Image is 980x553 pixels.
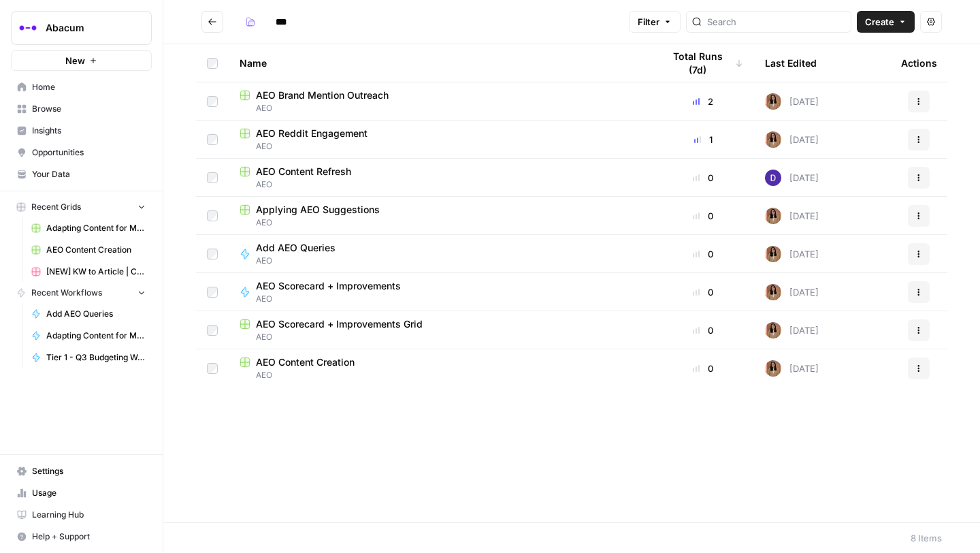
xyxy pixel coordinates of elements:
[11,163,152,185] a: Your Data
[765,360,781,377] img: jqqluxs4pyouhdpojww11bswqfcs
[11,50,152,71] button: New
[638,15,659,29] span: Filter
[765,208,819,224] div: [DATE]
[11,482,152,504] a: Usage
[765,208,781,224] img: jqqluxs4pyouhdpojww11bswqfcs
[256,127,367,140] span: AEO Reddit Engagement
[240,165,641,191] a: AEO Content RefreshAEO
[765,360,819,377] div: [DATE]
[65,54,85,67] span: New
[25,303,152,325] a: Add AEO Queries
[240,178,641,191] span: AEO
[765,246,819,262] div: [DATE]
[707,15,845,29] input: Search
[11,526,152,548] button: Help + Support
[663,171,743,185] div: 0
[31,287,102,299] span: Recent Workflows
[25,347,152,368] a: Tier 1 - Q3 Budgeting Workflows
[32,509,146,521] span: Learning Hub
[25,239,152,261] a: AEO Content Creation
[240,203,641,229] a: Applying AEO SuggestionsAEO
[240,140,641,153] span: AEO
[11,197,152,217] button: Recent Grids
[663,95,743,108] div: 2
[32,168,146,180] span: Your Data
[765,170,819,186] div: [DATE]
[46,21,128,35] span: Abacum
[240,127,641,153] a: AEO Reddit EngagementAEO
[11,98,152,120] a: Browse
[857,11,915,33] button: Create
[765,44,817,82] div: Last Edited
[46,266,146,278] span: [NEW] KW to Article | Cohort Grid
[240,331,641,343] span: AEO
[240,355,641,381] a: AEO Content CreationAEO
[32,125,146,137] span: Insights
[629,11,681,33] button: Filter
[765,170,781,186] img: 6clbhjv5t98vtpq4yyt91utag0vy
[765,93,781,110] img: jqqluxs4pyouhdpojww11bswqfcs
[32,487,146,499] span: Usage
[765,284,819,300] div: [DATE]
[765,131,819,148] div: [DATE]
[240,369,641,381] span: AEO
[11,283,152,303] button: Recent Workflows
[11,460,152,482] a: Settings
[765,93,819,110] div: [DATE]
[46,222,146,234] span: Adapting Content for Microdemos Pages Grid
[25,325,152,347] a: Adapting Content for Microdemos Pages
[16,16,40,40] img: Abacum Logo
[25,261,152,283] a: [NEW] KW to Article | Cohort Grid
[256,255,346,267] span: AEO
[256,165,351,178] span: AEO Content Refresh
[32,103,146,115] span: Browse
[32,146,146,159] span: Opportunities
[11,120,152,142] a: Insights
[765,131,781,148] img: jqqluxs4pyouhdpojww11bswqfcs
[240,279,641,305] a: AEO Scorecard + ImprovementsAEO
[256,293,412,305] span: AEO
[256,241,336,255] span: Add AEO Queries
[240,44,641,82] div: Name
[765,284,781,300] img: jqqluxs4pyouhdpojww11bswqfcs
[256,89,389,102] span: AEO Brand Mention Outreach
[25,217,152,239] a: Adapting Content for Microdemos Pages Grid
[240,241,641,267] a: Add AEO QueriesAEO
[11,504,152,526] a: Learning Hub
[663,247,743,261] div: 0
[32,465,146,477] span: Settings
[46,244,146,256] span: AEO Content Creation
[765,322,819,338] div: [DATE]
[911,531,942,545] div: 8 Items
[11,142,152,163] a: Opportunities
[46,351,146,364] span: Tier 1 - Q3 Budgeting Workflows
[240,89,641,114] a: AEO Brand Mention OutreachAEO
[240,102,641,114] span: AEO
[663,285,743,299] div: 0
[663,133,743,146] div: 1
[32,81,146,93] span: Home
[663,323,743,337] div: 0
[32,531,146,543] span: Help + Support
[46,308,146,320] span: Add AEO Queries
[201,11,223,33] button: Go back
[663,362,743,375] div: 0
[663,209,743,223] div: 0
[865,15,894,29] span: Create
[765,322,781,338] img: jqqluxs4pyouhdpojww11bswqfcs
[31,201,81,213] span: Recent Grids
[256,317,423,331] span: AEO Scorecard + Improvements Grid
[663,44,743,82] div: Total Runs (7d)
[256,355,355,369] span: AEO Content Creation
[901,44,937,82] div: Actions
[765,246,781,262] img: jqqluxs4pyouhdpojww11bswqfcs
[256,279,401,293] span: AEO Scorecard + Improvements
[256,203,380,217] span: Applying AEO Suggestions
[240,317,641,343] a: AEO Scorecard + Improvements GridAEO
[240,217,641,229] span: AEO
[11,11,152,45] button: Workspace: Abacum
[46,330,146,342] span: Adapting Content for Microdemos Pages
[11,76,152,98] a: Home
